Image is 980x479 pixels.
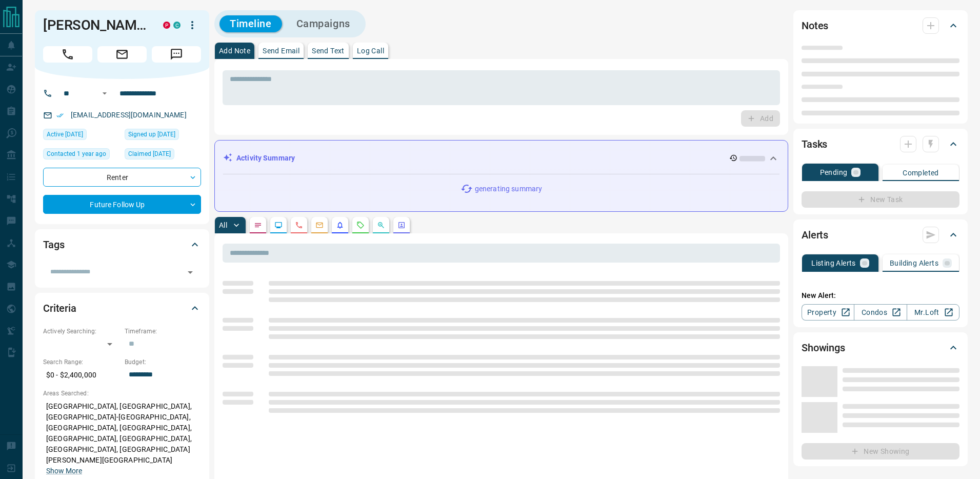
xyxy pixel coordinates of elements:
p: Search Range: [43,357,119,367]
p: Log Call [357,47,384,54]
h2: Alerts [802,227,828,243]
p: Send Text [312,47,345,54]
div: Future Follow Up [43,195,201,214]
p: Pending [820,169,848,176]
div: Notes [802,13,959,38]
svg: Requests [356,221,365,229]
svg: Calls [295,221,303,229]
span: Call [43,46,92,63]
p: Add Note [219,47,250,54]
a: Condos [854,304,907,321]
h2: Criteria [43,300,76,316]
button: Timeline [219,15,282,32]
div: condos.ca [173,22,181,29]
h2: Tasks [802,136,827,152]
button: Campaigns [286,15,361,32]
p: New Alert: [802,290,959,301]
div: Activity Summary [223,149,779,168]
p: Completed [903,169,939,176]
p: Listing Alerts [811,260,856,267]
div: Thu Aug 17 2023 [125,148,201,163]
div: Showings [802,335,959,360]
p: Activity Summary [236,153,295,164]
div: Tags [43,232,201,257]
a: [EMAIL_ADDRESS][DOMAIN_NAME] [71,111,187,119]
svg: Listing Alerts [336,221,344,229]
p: $0 - $2,400,000 [43,367,119,384]
div: Alerts [802,223,959,247]
svg: Emails [315,221,324,229]
h2: Notes [802,17,828,34]
p: Building Alerts [890,260,938,267]
span: Email [97,46,147,63]
div: Sun Feb 25 2018 [125,129,201,143]
svg: Agent Actions [397,221,406,229]
svg: Email Verified [56,112,64,119]
span: Message [152,46,201,63]
a: Mr.Loft [907,304,959,321]
p: Actively Searching: [43,327,119,336]
div: Sat May 18 2024 [43,148,119,163]
p: generating summary [475,184,542,194]
div: Sat Aug 09 2025 [43,129,119,143]
p: Areas Searched: [43,389,201,398]
svg: Opportunities [377,221,385,229]
div: property.ca [163,22,170,29]
p: All [219,222,227,229]
p: Send Email [263,47,299,54]
svg: Lead Browsing Activity [274,221,283,229]
span: Claimed [DATE] [128,149,171,159]
h2: Tags [43,236,64,253]
button: Show More [46,466,82,476]
div: Renter [43,168,201,187]
a: Property [802,304,854,321]
svg: Notes [254,221,262,229]
h2: Showings [802,340,845,356]
p: Budget: [125,357,201,367]
div: Criteria [43,296,201,321]
h1: [PERSON_NAME] [43,17,148,33]
p: Timeframe: [125,327,201,336]
span: Contacted 1 year ago [47,149,106,159]
button: Open [98,87,111,99]
span: Active [DATE] [47,129,83,139]
span: Signed up [DATE] [128,129,175,139]
button: Open [183,265,197,280]
div: Tasks [802,132,959,156]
